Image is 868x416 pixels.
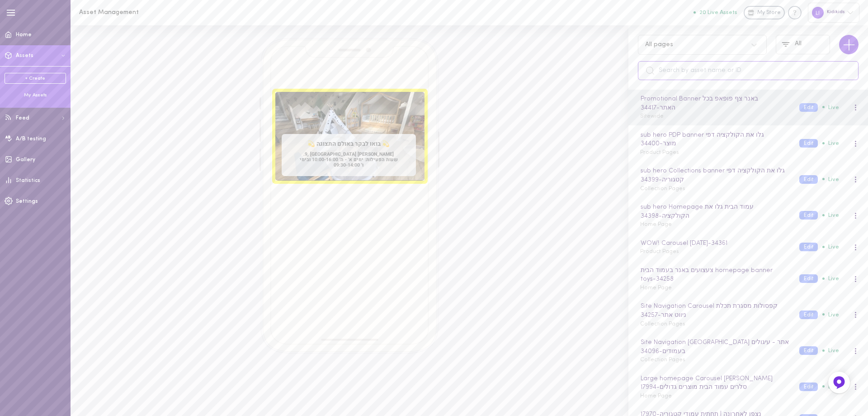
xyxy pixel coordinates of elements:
a: My Store [744,6,785,19]
span: Assets [16,53,33,58]
div: Site Navigation [GEOGRAPHIC_DATA] אתר - עיגולים בעמודים - 34096 [639,338,791,356]
div: Large homepage Carousel [PERSON_NAME] סלרים עמוד הבית מוצרים גדולים - 17994 [639,374,791,392]
button: Edit [799,274,818,283]
button: Edit [799,346,818,355]
button: Edit [799,311,818,319]
span: Live [822,276,839,282]
span: Live [822,105,839,110]
span: Product Pages [640,150,679,155]
span: [PERSON_NAME] 9, [GEOGRAPHIC_DATA]. שעות הפעילות: ימים א' - ה' 10:00-16:00 ובימי ו' 09:30-14:00 [282,148,416,174]
span: Live [822,348,839,354]
span: Home [16,32,32,38]
span: My Store [757,9,781,17]
img: Feedback Button [832,376,846,389]
span: Live [822,212,839,218]
span: Home Page [640,285,672,291]
span: Sitewide [640,114,664,119]
span: Gallery [16,157,35,163]
span: Live [822,384,839,390]
span: Live [822,177,839,182]
input: Search by asset name or ID [638,61,859,80]
span: Statistics [16,178,40,183]
div: Kidikids [808,3,859,22]
a: 20 Live Assets [693,10,744,16]
span: Product Pages [640,249,679,254]
div: Promotional Banner באנר צף פופאפ בכל האתר - 34417 [639,94,791,113]
span: Live [822,244,839,250]
button: Edit [799,139,818,148]
span: Home Page [640,222,672,227]
div: sub hero PDP banner גלו את הקולקציה דפי מוצר - 34400 [639,130,791,149]
span: A/B testing [16,136,46,142]
div: Knowledge center [788,6,802,19]
button: Edit [799,103,818,112]
a: + Create [5,73,66,84]
span: Settings [16,199,38,204]
div: sub hero Collections banner גלו את הקולקציה דפי קטגוריה - 34399 [639,166,791,185]
div: Site Navigation Carousel קפסולות מסגרת תכלת ניווט אתר - 34257 [639,301,791,320]
div: My Assets [5,92,66,99]
div: WOW! Carousel [DATE] - 34361 [639,239,791,249]
span: Home Page [640,393,672,399]
div: All pages [645,42,673,48]
h1: Asset Management [79,9,228,16]
div: צעצועים באנר בעמוד הבית homepage banner toys - 34258 [639,266,791,284]
button: Edit [799,211,818,220]
span: 💫 בואו לבקר באולם התצוגה 💫 [282,134,416,148]
span: Collection Pages [640,321,685,327]
div: sub hero Homepage עמוד הבית גלו את הקולקציה - 34398 [639,202,791,221]
button: 20 Live Assets [693,10,737,15]
button: Edit [799,383,818,391]
span: Live [822,140,839,146]
button: All [776,35,830,54]
span: Feed [16,115,29,121]
span: Collection Pages [640,357,685,363]
span: Collection Pages [640,186,685,191]
span: Live [822,312,839,318]
button: Edit [799,175,818,184]
button: Edit [799,243,818,251]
